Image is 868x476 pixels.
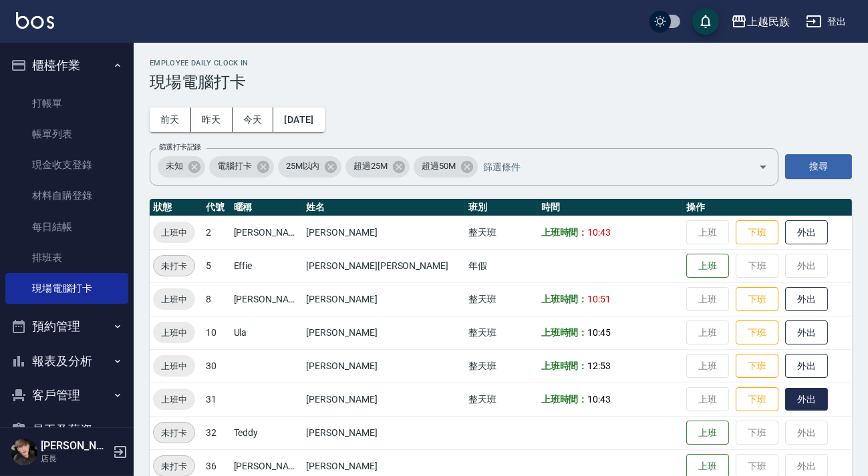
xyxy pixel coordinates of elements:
[231,216,303,249] td: [PERSON_NAME]
[202,416,230,449] td: 32
[5,378,128,413] button: 客戶管理
[273,107,324,132] button: [DATE]
[11,439,37,465] img: Person
[202,282,230,316] td: 8
[747,13,790,30] div: 上越民族
[785,287,828,312] button: 外出
[736,287,778,312] button: 下班
[465,349,538,383] td: 整天班
[150,59,852,67] h2: Employee Daily Clock In
[202,316,230,349] td: 10
[231,416,303,449] td: Teddy
[414,160,464,173] span: 超過50M
[278,156,342,178] div: 25M以內
[153,359,195,373] span: 上班中
[278,160,328,173] span: 25M以內
[231,199,303,216] th: 暱稱
[303,282,464,316] td: [PERSON_NAME]
[41,453,109,465] p: 店長
[303,216,464,249] td: [PERSON_NAME]
[303,416,464,449] td: [PERSON_NAME]
[5,413,128,447] button: 員工及薪資
[541,394,588,405] b: 上班時間：
[801,9,852,34] button: 登出
[752,156,774,178] button: Open
[159,142,201,152] label: 篩選打卡記錄
[233,107,274,132] button: 今天
[414,156,478,178] div: 超過50M
[538,199,684,216] th: 時間
[150,73,852,91] h3: 現場電腦打卡
[465,199,538,216] th: 班別
[785,388,828,411] button: 外出
[231,316,303,349] td: Ula
[154,459,194,473] span: 未打卡
[202,249,230,282] td: 5
[587,394,611,405] span: 10:43
[692,8,719,35] button: save
[5,309,128,344] button: 預約管理
[465,383,538,416] td: 整天班
[5,180,128,211] a: 材料自購登錄
[154,259,194,273] span: 未打卡
[153,393,195,407] span: 上班中
[153,226,195,240] span: 上班中
[303,349,464,383] td: [PERSON_NAME]
[541,327,588,338] b: 上班時間：
[202,216,230,249] td: 2
[202,349,230,383] td: 30
[154,426,194,440] span: 未打卡
[587,327,611,338] span: 10:45
[5,119,128,150] a: 帳單列表
[480,155,735,178] input: 篩選條件
[465,249,538,282] td: 年假
[785,354,828,379] button: 外出
[303,383,464,416] td: [PERSON_NAME]
[785,320,828,345] button: 外出
[785,154,852,179] button: 搜尋
[785,220,828,245] button: 外出
[5,48,128,83] button: 櫃檯作業
[150,107,191,132] button: 前天
[5,212,128,242] a: 每日結帳
[541,361,588,371] b: 上班時間：
[541,294,588,304] b: 上班時間：
[5,88,128,119] a: 打帳單
[465,216,538,249] td: 整天班
[303,316,464,349] td: [PERSON_NAME]
[587,294,611,304] span: 10:51
[303,249,464,282] td: [PERSON_NAME][PERSON_NAME]
[465,282,538,316] td: 整天班
[209,156,274,178] div: 電腦打卡
[150,199,202,216] th: 狀態
[736,354,778,379] button: 下班
[686,421,729,445] button: 上班
[541,227,588,238] b: 上班時間：
[686,254,729,278] button: 上班
[231,249,303,282] td: Effie
[5,344,128,379] button: 報表及分析
[209,160,260,173] span: 電腦打卡
[16,12,54,29] img: Logo
[5,242,128,273] a: 排班表
[736,387,778,412] button: 下班
[153,292,195,306] span: 上班中
[191,107,233,132] button: 昨天
[345,156,410,178] div: 超過25M
[41,439,109,453] h5: [PERSON_NAME]
[465,316,538,349] td: 整天班
[736,220,778,245] button: 下班
[587,361,611,371] span: 12:53
[5,273,128,304] a: 現場電腦打卡
[736,320,778,345] button: 下班
[158,160,191,173] span: 未知
[345,160,396,173] span: 超過25M
[303,199,464,216] th: 姓名
[202,383,230,416] td: 31
[5,150,128,180] a: 現金收支登錄
[587,227,611,238] span: 10:43
[726,8,795,35] button: 上越民族
[231,282,303,316] td: [PERSON_NAME]
[202,199,230,216] th: 代號
[683,199,852,216] th: 操作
